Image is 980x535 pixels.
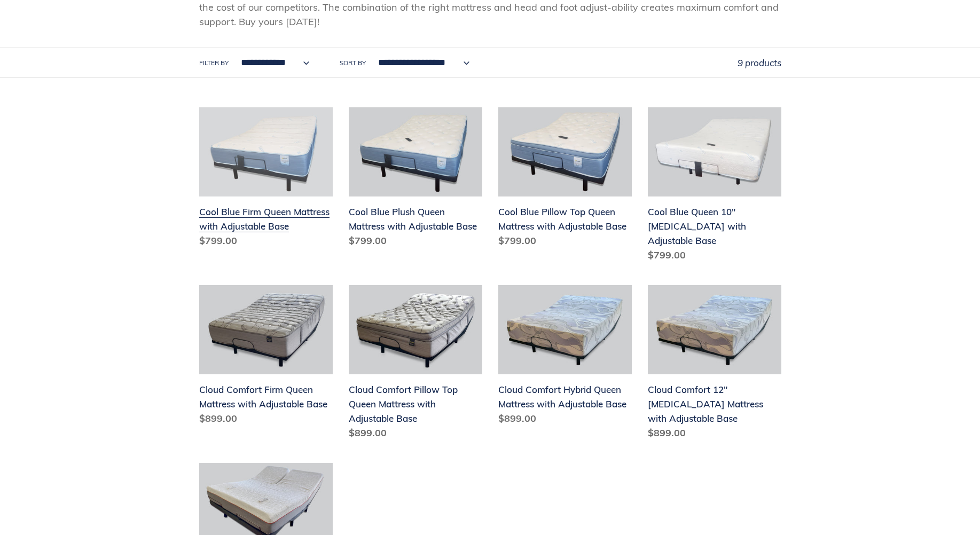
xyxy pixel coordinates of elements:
[498,107,632,252] a: Cool Blue Pillow Top Queen Mattress with Adjustable Base
[349,107,482,252] a: Cool Blue Plush Queen Mattress with Adjustable Base
[648,107,781,266] a: Cool Blue Queen 10" Memory Foam with Adjustable Base
[340,58,366,68] label: Sort by
[199,107,333,252] a: Cool Blue Firm Queen Mattress with Adjustable Base
[738,57,781,68] span: 9 products
[199,285,333,430] a: Cloud Comfort Firm Queen Mattress with Adjustable Base
[498,285,632,430] a: Cloud Comfort Hybrid Queen Mattress with Adjustable Base
[199,58,229,68] label: Filter by
[648,285,781,444] a: Cloud Comfort 12" Memory Foam Mattress with Adjustable Base
[349,285,482,444] a: Cloud Comfort Pillow Top Queen Mattress with Adjustable Base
